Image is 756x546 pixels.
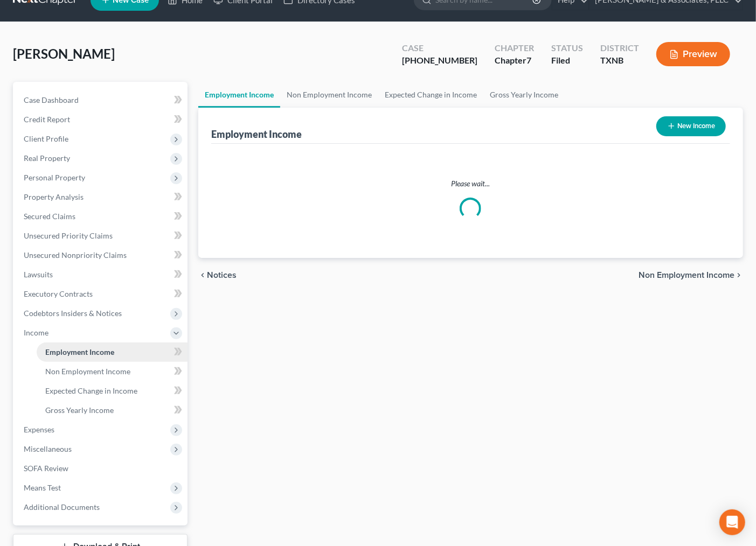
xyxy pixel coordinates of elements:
[45,386,137,395] span: Expected Change in Income
[24,95,79,104] span: Case Dashboard
[37,342,188,362] a: Employment Income
[600,54,639,67] div: TXNB
[15,265,188,284] a: Lawsuits
[198,82,280,108] a: Employment Income
[656,116,726,136] button: New Income
[526,55,531,65] span: 7
[600,42,639,54] div: District
[495,42,534,54] div: Chapter
[24,115,70,124] span: Credit Report
[24,231,113,240] span: Unsecured Priority Claims
[24,173,85,182] span: Personal Property
[198,271,207,279] i: chevron_left
[198,271,237,279] button: chevron_left Notices
[24,444,72,453] span: Miscellaneous
[37,362,188,381] a: Non Employment Income
[378,82,483,108] a: Expected Change in Income
[15,90,188,110] a: Case Dashboard
[15,110,188,129] a: Credit Report
[24,250,127,260] span: Unsecured Nonpriority Claims
[37,401,188,420] a: Gross Yearly Income
[280,82,378,108] a: Non Employment Income
[15,226,188,246] a: Unsecured Priority Claims
[220,178,722,189] p: Please wait...
[402,42,477,54] div: Case
[402,54,477,67] div: [PHONE_NUMBER]
[15,187,188,207] a: Property Analysis
[719,509,745,535] div: Open Intercom Messenger
[15,459,188,478] a: SOFA Review
[24,464,68,473] span: SOFA Review
[24,289,93,298] span: Executory Contracts
[639,271,743,279] button: Non Employment Income chevron_right
[24,425,54,434] span: Expenses
[656,42,730,66] button: Preview
[37,381,188,401] a: Expected Change in Income
[495,54,534,67] div: Chapter
[211,128,302,141] div: Employment Income
[13,46,115,61] span: [PERSON_NAME]
[24,483,61,492] span: Means Test
[734,271,743,279] i: chevron_right
[24,270,53,279] span: Lawsuits
[24,212,75,221] span: Secured Claims
[15,207,188,226] a: Secured Claims
[24,328,48,337] span: Income
[551,54,583,67] div: Filed
[45,405,114,415] span: Gross Yearly Income
[24,134,68,143] span: Client Profile
[207,271,237,279] span: Notices
[45,367,130,376] span: Non Employment Income
[639,271,734,279] span: Non Employment Income
[15,246,188,265] a: Unsecured Nonpriority Claims
[24,502,100,512] span: Additional Documents
[24,192,84,201] span: Property Analysis
[483,82,565,108] a: Gross Yearly Income
[15,284,188,304] a: Executory Contracts
[551,42,583,54] div: Status
[24,153,70,163] span: Real Property
[24,309,122,318] span: Codebtors Insiders & Notices
[45,347,114,356] span: Employment Income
